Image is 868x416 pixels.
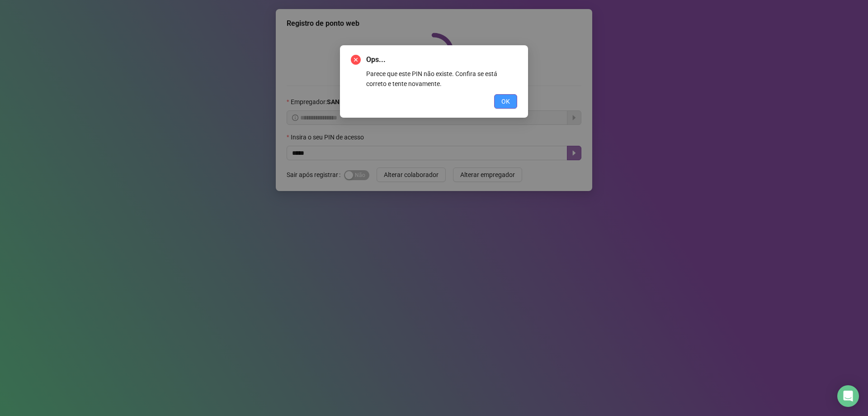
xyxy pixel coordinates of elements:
[494,94,517,109] button: OK
[837,385,859,407] div: Open Intercom Messenger
[366,69,517,89] div: Parece que este PIN não existe. Confira se está correto e tente novamente.
[351,55,361,65] span: close-circle
[366,54,517,65] span: Ops...
[501,96,510,106] span: OK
